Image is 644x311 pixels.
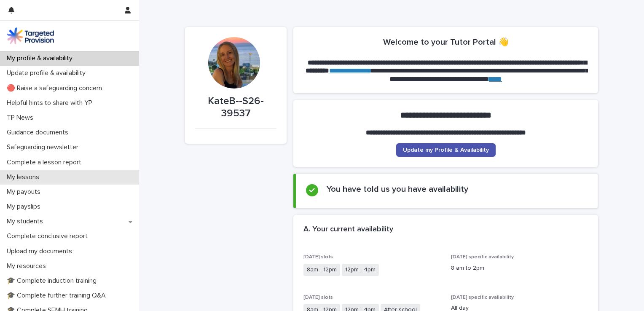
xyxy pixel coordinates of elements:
[451,255,514,260] span: [DATE] specific availability
[3,143,85,151] p: Safeguarding newsletter
[7,27,54,44] img: M5nRWzHhSzIhMunXDL62
[3,203,47,211] p: My payslips
[3,277,103,285] p: 🎓 Complete induction training
[3,292,113,300] p: 🎓 Complete further training Q&A
[451,295,514,300] span: [DATE] specific availability
[195,95,276,120] p: KateB--S26-39537
[3,247,79,255] p: Upload my documents
[3,129,75,137] p: Guidance documents
[3,114,40,122] p: TP News
[3,158,88,166] p: Complete a lesson report
[403,147,489,153] span: Update my Profile & Availability
[303,255,333,260] span: [DATE] slots
[3,173,46,181] p: My lessons
[3,188,47,196] p: My payouts
[342,264,379,276] span: 12pm - 4pm
[3,262,53,270] p: My resources
[3,84,109,92] p: 🔴 Raise a safeguarding concern
[396,143,496,157] a: Update my Profile & Availability
[451,264,588,273] p: 8 am to 2pm
[327,184,468,194] h2: You have told us you have availability
[3,217,50,225] p: My students
[3,54,79,62] p: My profile & availability
[3,99,99,107] p: Helpful hints to share with YP
[303,225,393,234] h2: A. Your current availability
[383,37,509,47] h2: Welcome to your Tutor Portal 👋
[3,69,92,77] p: Update profile & availability
[3,232,94,240] p: Complete conclusive report
[303,264,340,276] span: 8am - 12pm
[303,295,333,300] span: [DATE] slots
